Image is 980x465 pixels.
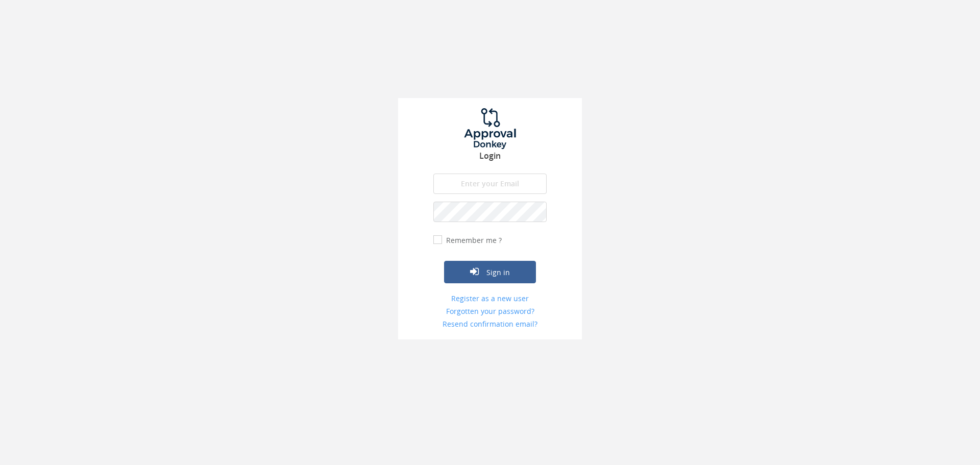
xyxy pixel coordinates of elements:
input: Enter your Email [433,174,547,194]
label: Remember me ? [444,235,502,246]
img: logo.png [452,108,528,149]
h3: Login [398,152,582,161]
a: Register as a new user [433,293,547,304]
a: Resend confirmation email? [433,319,547,329]
a: Forgotten your password? [433,306,547,316]
button: Sign in [444,261,536,283]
